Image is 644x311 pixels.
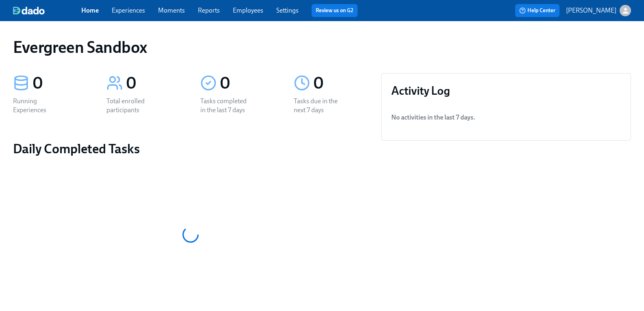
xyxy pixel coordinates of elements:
[13,141,368,157] h2: Daily Completed Tasks
[391,83,621,98] h3: Activity Log
[276,7,299,14] a: Settings
[13,7,45,15] img: dado
[391,108,621,127] li: No activities in the last 7 days .
[126,73,180,94] div: 0
[312,4,358,17] button: Review us on G2
[13,37,147,57] h1: Evergreen Sandbox
[566,6,616,15] p: [PERSON_NAME]
[81,7,99,14] a: Home
[33,73,87,94] div: 0
[316,7,353,15] a: Review us on G2
[220,73,274,94] div: 0
[200,97,252,115] div: Tasks completed in the last 7 days
[294,97,346,115] div: Tasks due in the next 7 days
[519,7,555,15] span: Help Center
[233,7,263,14] a: Employees
[515,4,559,17] button: Help Center
[313,73,368,94] div: 0
[112,7,145,14] a: Experiences
[106,97,158,115] div: Total enrolled participants
[566,5,631,16] button: [PERSON_NAME]
[13,97,65,115] div: Running Experiences
[198,7,220,14] a: Reports
[158,7,185,14] a: Moments
[13,7,81,15] a: dado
